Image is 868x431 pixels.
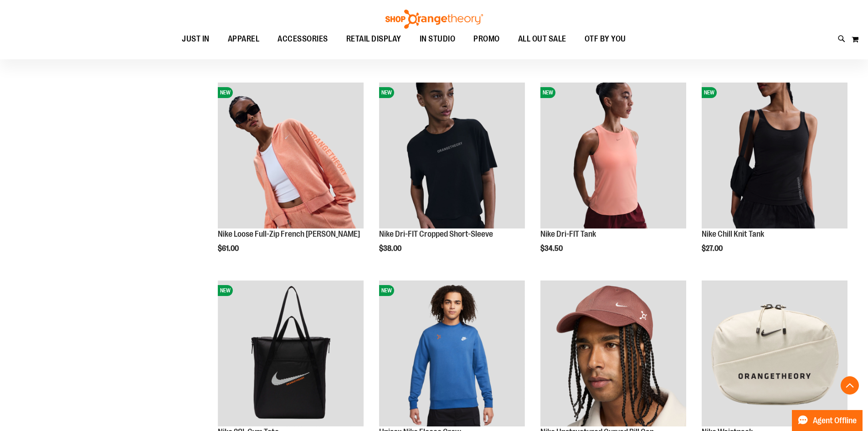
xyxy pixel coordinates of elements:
[228,29,260,49] span: APPAREL
[702,83,847,228] img: Nike Chill Knit Tank
[384,10,484,29] img: Shop Orangetheory
[473,29,500,49] span: PROMO
[379,87,394,98] span: NEW
[702,229,764,239] a: Nike Chill Knit Tank
[697,78,852,276] div: product
[841,376,859,395] button: Back To Top
[702,244,724,253] span: $27.00
[702,280,847,428] a: Nike Waistpack
[379,280,525,428] a: Unisex Nike Fleece CrewNEW
[540,244,564,253] span: $34.50
[379,280,525,426] img: Unisex Nike Fleece Crew
[702,87,717,98] span: NEW
[375,78,529,276] div: product
[792,410,863,431] button: Agent Offline
[702,83,847,230] a: Nike Chill Knit TankNEW
[218,87,233,98] span: NEW
[420,29,456,49] span: IN STUDIO
[379,285,394,296] span: NEW
[218,229,360,239] a: Nike Loose Full-Zip French [PERSON_NAME]
[540,83,686,228] img: Nike Dri-FIT Tank
[518,29,566,49] span: ALL OUT SALE
[218,83,364,230] a: Nike Loose Full-Zip French Terry HoodieNEW
[218,244,240,253] span: $61.00
[182,29,210,49] span: JUST IN
[218,280,364,428] a: Nike 28L Gym ToteNEW
[379,229,493,239] a: Nike Dri-FIT Cropped Short-Sleeve
[702,280,847,426] img: Nike Waistpack
[379,244,403,253] span: $38.00
[379,83,525,228] img: Nike Dri-FIT Cropped Short-Sleeve
[218,280,364,426] img: Nike 28L Gym Tote
[540,83,686,230] a: Nike Dri-FIT TankNEW
[218,83,364,228] img: Nike Loose Full-Zip French Terry Hoodie
[540,280,686,428] a: Nike Unstructured Curved Bill Cap
[379,83,525,230] a: Nike Dri-FIT Cropped Short-SleeveNEW
[540,229,596,239] a: Nike Dri-FIT Tank
[277,29,328,49] span: ACCESSORIES
[218,285,233,296] span: NEW
[540,280,686,426] img: Nike Unstructured Curved Bill Cap
[346,29,401,49] span: RETAIL DISPLAY
[213,78,368,276] div: product
[585,29,626,49] span: OTF BY YOU
[536,78,691,276] div: product
[813,416,857,425] span: Agent Offline
[540,87,555,98] span: NEW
